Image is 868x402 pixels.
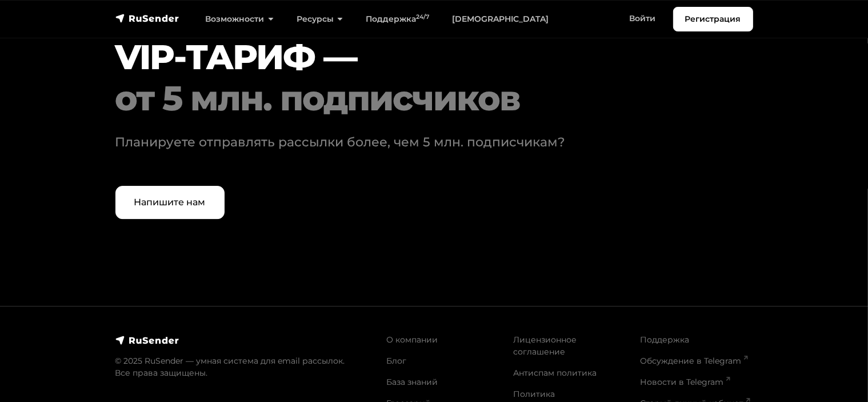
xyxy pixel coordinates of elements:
a: Регистрация [673,7,753,31]
img: RuSender [115,13,179,24]
a: Обсуждение в Telegram [640,356,748,366]
a: Напишите нам [115,186,225,219]
a: Ресурсы [285,7,354,31]
a: О компании [387,335,438,345]
a: База знаний [387,377,438,387]
a: Поддержка24/7 [354,7,441,31]
p: © 2025 RuSender — умная система для email рассылок. Все права защищены. [115,355,373,379]
a: Лицензионное соглашение [513,335,577,357]
img: RuSender [115,335,179,346]
div: от 5 млн. подписчиков [115,78,699,119]
a: Поддержка [640,335,689,345]
a: Войти [618,7,667,30]
a: Блог [387,356,407,366]
sup: 24/7 [416,13,429,21]
p: Планируете отправлять рассылки более, чем 5 млн. подписчикам? [115,133,669,152]
a: Новости в Telegram [640,377,730,387]
h2: VIP-ТАРИФ — [115,37,699,119]
a: [DEMOGRAPHIC_DATA] [441,7,560,31]
a: Антиспам политика [513,368,597,378]
a: Возможности [194,7,285,31]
